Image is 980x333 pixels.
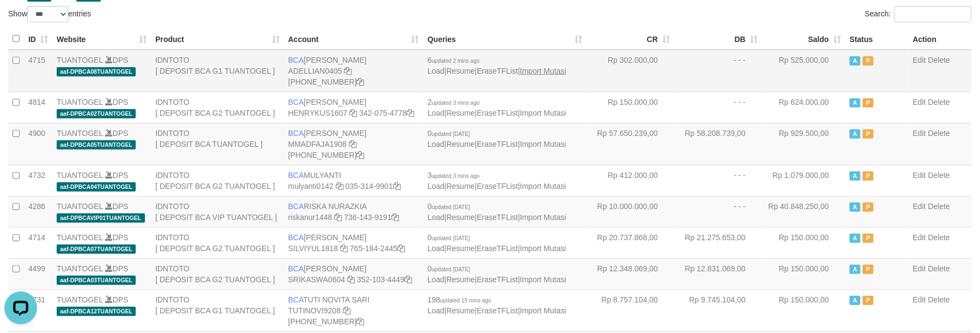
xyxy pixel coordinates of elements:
[24,28,52,50] th: ID: activate to sort column ascending
[151,28,284,50] th: Product: activate to sort column ascending
[446,306,475,315] a: Resume
[52,258,151,289] td: DPS
[427,264,566,284] span: | | |
[288,306,341,315] a: TUTINOVI9208
[57,276,136,285] span: aaf-DPBCA03TUANTOGEL
[4,4,37,37] button: Open LiveChat chat widget
[762,50,845,92] td: Rp 525.000,00
[446,244,475,253] a: Resume
[427,67,444,75] a: Load
[288,56,304,64] span: BCA
[357,317,365,326] a: Copy 5665095298 to clipboard
[349,140,356,148] a: Copy MMADFAJA1908 to clipboard
[909,28,972,50] th: Action
[427,306,444,315] a: Load
[288,264,304,273] span: BCA
[863,265,874,274] span: Paused
[344,67,352,75] a: Copy ADELLIAN0405 to clipboard
[427,275,444,284] a: Load
[427,56,566,75] span: | | |
[477,244,518,253] a: EraseTFList
[427,244,444,253] a: Load
[913,56,926,64] a: Edit
[674,28,762,50] th: DB: activate to sort column ascending
[520,306,566,315] a: Import Mutasi
[284,165,424,196] td: MULYANTI 035-314-9901
[288,67,342,75] a: ADELLIAN0405
[349,109,357,117] a: Copy HENRYKUS1607 to clipboard
[57,233,103,242] a: TUANTOGEL
[27,6,68,22] select: Showentries
[432,235,470,241] span: updated [DATE]
[928,98,950,106] a: Delete
[57,109,136,118] span: aaf-DPBCA02TUANTOGEL
[288,202,304,211] span: BCA
[762,28,845,50] th: Saldo: activate to sort column ascending
[520,244,566,253] a: Import Mutasi
[674,289,762,331] td: Rp 9.745.104,00
[288,98,304,106] span: BCA
[52,50,151,92] td: DPS
[446,67,475,75] a: Resume
[284,258,424,289] td: [PERSON_NAME] 352-103-4449
[850,56,861,66] span: Active
[520,213,566,222] a: Import Mutasi
[392,213,400,222] a: Copy 7361439191 to clipboard
[850,296,861,305] span: Active
[427,129,470,138] span: 0
[928,129,950,138] a: Delete
[57,245,136,254] span: aaf-DPBCA07TUANTOGEL
[404,275,412,284] a: Copy 3521034449 to clipboard
[850,234,861,243] span: Active
[288,275,346,284] a: SRIKASWA0604
[586,165,674,196] td: Rp 412.000,00
[913,98,926,106] a: Edit
[397,244,405,253] a: Copy 7651842445 to clipboard
[520,140,566,148] a: Import Mutasi
[427,202,470,211] span: 0
[336,182,343,191] a: Copy mulyanti0142 to clipboard
[674,123,762,165] td: Rp 58.208.739,00
[427,98,480,106] span: 2
[440,298,491,304] span: updated 19 mins ago
[57,67,136,76] span: aaf-DPBCA08TUANTOGEL
[845,28,909,50] th: Status
[357,151,365,159] a: Copy 4062282031 to clipboard
[151,92,284,123] td: IDNTOTO [ DEPOSIT BCA G2 TUANTOGEL ]
[427,171,566,191] span: | | |
[284,92,424,123] td: [PERSON_NAME] 342-075-4778
[343,306,350,315] a: Copy TUTINOVI9208 to clipboard
[913,171,926,180] a: Edit
[427,264,470,273] span: 0
[586,227,674,258] td: Rp 20.737.868,00
[288,140,347,148] a: MMADFAJA1908
[427,98,566,117] span: | | |
[151,289,284,331] td: IDNTOTO [ DEPOSIT BCA G1 TUANTOGEL ]
[57,140,136,150] span: aaf-DPBCA05TUANTOGEL
[151,165,284,196] td: IDNTOTO [ DEPOSIT BCA G2 TUANTOGEL ]
[335,213,342,222] a: Copy riskanur1448 to clipboard
[928,56,950,64] a: Delete
[52,289,151,331] td: DPS
[432,100,480,106] span: updated 3 mins ago
[24,123,52,165] td: 4900
[57,129,103,138] a: TUANTOGEL
[24,196,52,227] td: 4286
[586,92,674,123] td: Rp 150.000,00
[863,296,874,305] span: Paused
[284,227,424,258] td: [PERSON_NAME] 765-184-2445
[427,140,444,148] a: Load
[477,140,518,148] a: EraseTFList
[520,109,566,117] a: Import Mutasi
[674,92,762,123] td: - - -
[57,264,103,273] a: TUANTOGEL
[520,182,566,191] a: Import Mutasi
[850,129,861,139] span: Active
[762,258,845,289] td: Rp 150.000,00
[57,56,103,64] a: TUANTOGEL
[762,92,845,123] td: Rp 624.000,00
[288,213,332,222] a: riskanur1448
[288,129,304,138] span: BCA
[586,28,674,50] th: CR: activate to sort column ascending
[477,275,518,284] a: EraseTFList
